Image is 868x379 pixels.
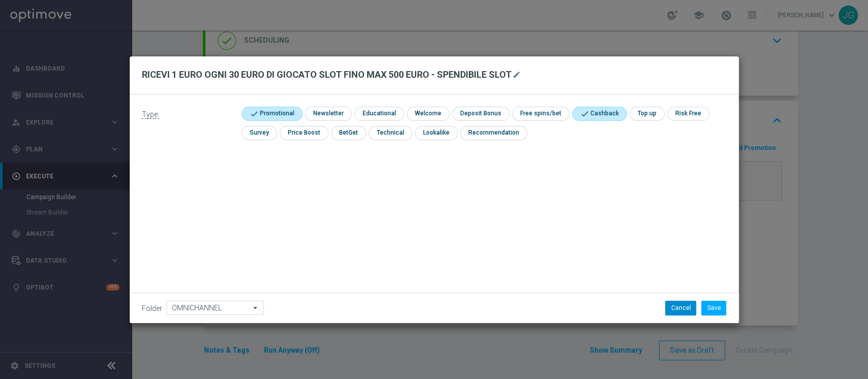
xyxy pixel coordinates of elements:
[251,301,261,314] i: arrow_drop_down
[142,304,162,313] label: Folder
[142,69,512,81] h2: RICEVI 1 EURO OGNI 30 EURO DI GIOCATO SLOT FINO MAX 500 EURO - SPENDIBILE SLOT
[512,69,524,81] button: mode_edit
[513,71,521,79] i: mode_edit
[701,301,726,315] button: Save
[665,301,696,315] button: Cancel
[142,110,159,119] span: Type:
